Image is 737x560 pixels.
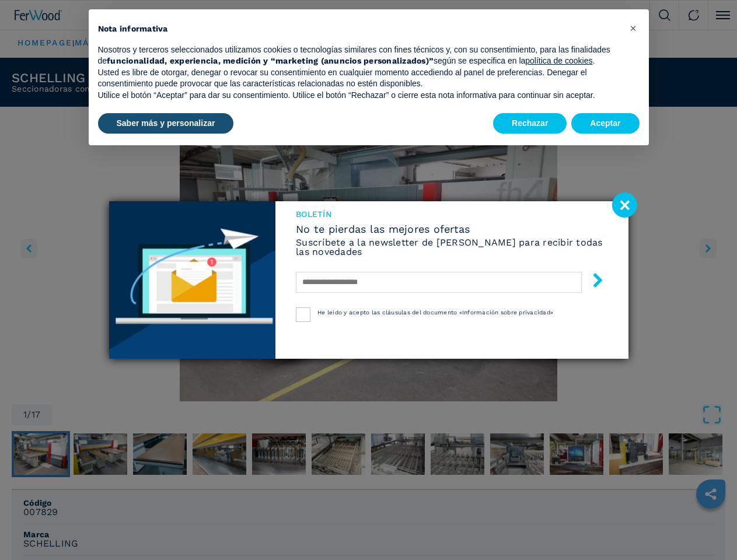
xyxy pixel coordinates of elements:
[630,21,637,35] span: ×
[296,210,607,218] span: Boletín
[109,201,276,359] img: Newsletter image
[98,67,621,90] p: Usted es libre de otorgar, denegar o revocar su consentimiento en cualquier momento accediendo al...
[296,224,607,235] span: No te pierdas las mejores ofertas
[579,268,605,296] button: submit-button
[317,309,553,316] span: He leído y acepto las cláusulas del documento «Información sobre privacidad»
[98,90,621,101] p: Utilice el botón “Aceptar” para dar su consentimiento. Utilice el botón “Rechazar” o cierre esta ...
[296,238,607,257] h6: Suscríbete a la newsletter de [PERSON_NAME] para recibir todas las novedades
[624,19,643,37] button: Cerrar esta nota informativa
[98,23,621,35] h2: Nota informativa
[571,113,639,134] button: Aceptar
[107,56,434,65] strong: funcionalidad, experiencia, medición y “marketing (anuncios personalizados)”
[98,113,234,134] button: Saber más y personalizar
[493,113,567,134] button: Rechazar
[525,56,592,65] a: política de cookies
[98,44,621,67] p: Nosotros y terceros seleccionados utilizamos cookies o tecnologías similares con fines técnicos y...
